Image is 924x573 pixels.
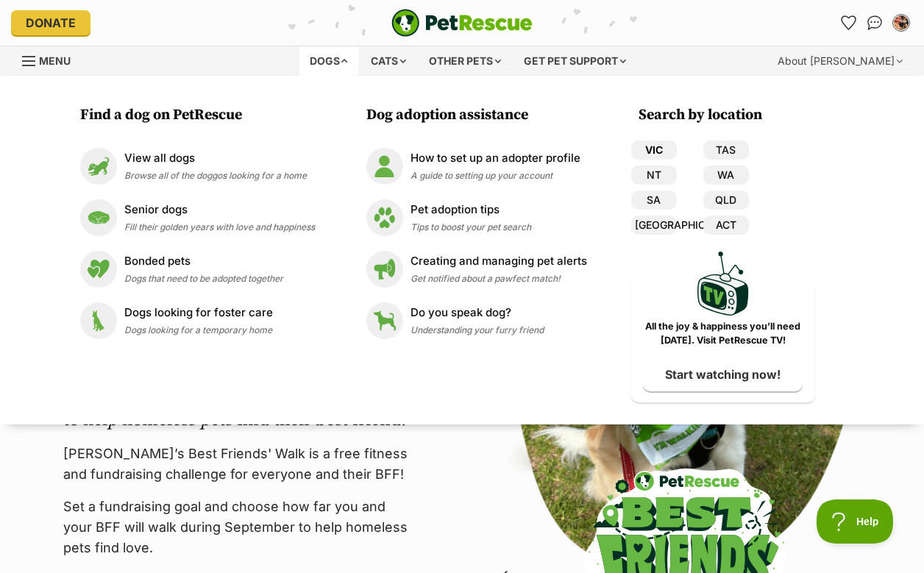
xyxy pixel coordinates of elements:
span: Understanding your furry friend [411,324,544,335]
div: About [PERSON_NAME] [767,46,913,76]
a: NT [631,166,677,185]
a: Donate [11,10,90,35]
img: Pet adoption tips [366,199,403,236]
p: Set a fundraising goal and choose how far you and your BFF will walk during September to help hom... [63,497,416,558]
h3: Search by location [639,105,815,126]
p: View all dogs [124,150,307,167]
p: Senior dogs [124,202,315,218]
a: VIC [631,140,677,160]
a: [GEOGRAPHIC_DATA] [631,216,677,235]
p: [PERSON_NAME]’s Best Friends' Walk is a free fitness and fundraising challenge for everyone and t... [63,444,416,485]
a: How to set up an adopter profile How to set up an adopter profile A guide to setting up your account [366,148,587,185]
img: May Sivakumaran profile pic [894,15,909,30]
a: Creating and managing pet alerts Creating and managing pet alerts Get notified about a pawfect ma... [366,251,587,288]
span: A guide to setting up your account [411,170,552,181]
p: All the joy & happiness you’ll need [DATE]. Visit PetRescue TV! [642,320,804,348]
span: Get notified about a pawfect match! [411,273,561,284]
img: View all dogs [80,148,117,185]
ul: Account quick links [836,11,913,35]
a: ACT [703,216,749,235]
a: View all dogs View all dogs Browse all of the doggos looking for a home [80,148,315,185]
a: TAS [703,140,749,160]
span: Fill their golden years with love and happiness [124,221,315,232]
p: Do you speak dog? [411,305,544,321]
a: Menu [22,46,81,73]
img: Dogs looking for foster care [80,302,117,339]
img: PetRescue TV logo [697,252,749,316]
p: Creating and managing pet alerts [411,253,587,270]
a: Conversations [863,11,886,35]
a: Bonded pets Bonded pets Dogs that need to be adopted together [80,251,315,288]
a: Start watching now! [643,357,803,391]
p: How to set up an adopter profile [411,150,580,167]
span: Menu [39,54,71,67]
h3: Find a dog on PetRescue [80,105,322,126]
img: logo-e224e6f780fb5917bec1dbf3a21bbac754714ae5b6737aabdf751b685950b380.svg [391,9,533,37]
img: Creating and managing pet alerts [366,251,403,288]
span: Dogs looking for a temporary home [124,324,272,335]
div: Other pets [419,46,511,76]
a: Favourites [836,11,860,35]
img: Bonded pets [80,251,117,288]
img: chat-41dd97257d64d25036548639549fe6c8038ab92f7586957e7f3b1b290dea8141.svg [867,15,883,30]
div: Get pet support [513,46,636,76]
a: Dogs looking for foster care Dogs looking for foster care Dogs looking for a temporary home [80,302,315,339]
a: WA [703,166,749,185]
span: Browse all of the doggos looking for a home [124,170,307,181]
a: Pet adoption tips Pet adoption tips Tips to boost your pet search [366,199,587,236]
span: Tips to boost your pet search [411,221,531,232]
h3: Dog adoption assistance [366,105,594,126]
a: QLD [703,191,749,210]
img: Do you speak dog? [366,302,403,339]
iframe: Help Scout Beacon - Open [817,499,895,544]
p: Pet adoption tips [411,202,531,218]
span: Dogs that need to be adopted together [124,273,283,284]
img: Senior dogs [80,199,117,236]
a: SA [631,191,677,210]
a: Senior dogs Senior dogs Fill their golden years with love and happiness [80,199,315,236]
div: Dogs [299,46,358,76]
p: Dogs looking for foster care [124,305,273,321]
a: PetRescue [391,9,533,37]
button: My account [889,11,913,35]
p: Bonded pets [124,253,283,270]
img: How to set up an adopter profile [366,148,403,185]
a: Do you speak dog? Do you speak dog? Understanding your furry friend [366,302,587,339]
div: Cats [360,46,416,76]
